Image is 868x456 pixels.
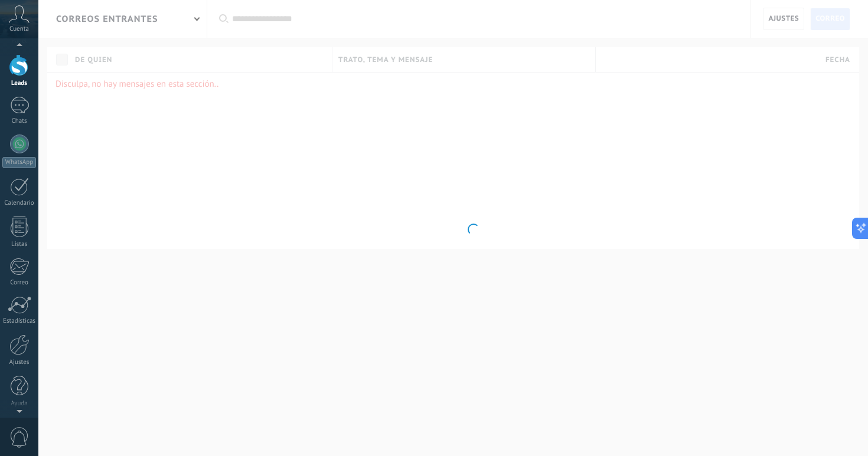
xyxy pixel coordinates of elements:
[2,359,37,366] div: Ajustes
[2,199,37,207] div: Calendario
[2,241,37,248] div: Listas
[2,80,37,87] div: Leads
[2,279,37,287] div: Correo
[2,157,36,168] div: WhatsApp
[2,317,37,325] div: Estadísticas
[2,117,37,125] div: Chats
[9,25,29,33] span: Cuenta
